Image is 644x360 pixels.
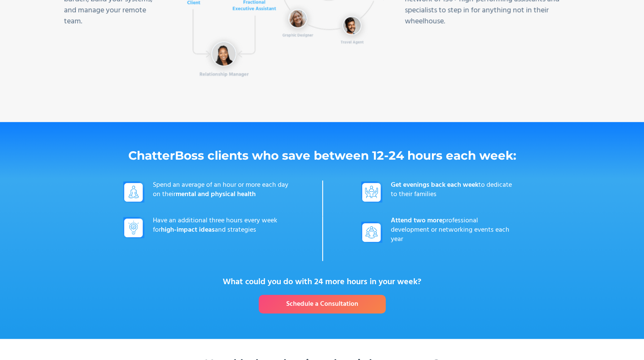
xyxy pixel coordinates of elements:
strong: Get evenings back each week [391,180,478,191]
p: Spend an average of an hour or more each day on their [153,180,288,199]
strong: Attend two more [391,215,442,226]
strong: high-impact ideas [161,224,215,235]
a: Schedule a Consultation [259,295,386,313]
strong: What could you do with 24 more hours in your week? [223,275,421,289]
p: Have an additional three hours every week for and strategies [153,216,288,235]
strong: mental and physical health [176,189,256,200]
p: to dedicate to their families [391,180,513,199]
p: professional development or networking events each year [391,216,513,244]
iframe: Drift Widget Chat Controller [602,318,634,350]
strong: ChatterBoss clients who save between 12-24 hours each week: [128,148,516,163]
